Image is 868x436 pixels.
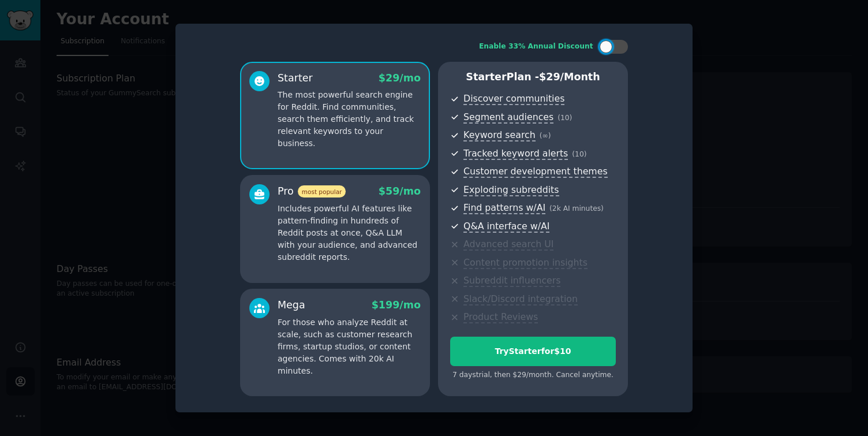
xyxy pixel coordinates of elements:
span: most popular [298,185,346,197]
div: 7 days trial, then $ 29 /month . Cancel anytime. [450,370,616,381]
span: $ 29 /mo [379,72,421,84]
span: Find patterns w/AI [463,202,545,214]
span: Segment audiences [463,111,553,124]
div: Starter [278,71,313,85]
span: ( ∞ ) [540,132,551,140]
span: Subreddit influencers [463,275,560,287]
span: Discover communities [463,93,564,105]
div: Pro [278,184,346,199]
p: The most powerful search engine for Reddit. Find communities, search them efficiently, and track ... [278,89,421,150]
span: Advanced search UI [463,239,553,251]
span: ( 10 ) [572,150,586,158]
button: TryStarterfor$10 [450,337,616,366]
div: Enable 33% Annual Discount [479,42,593,52]
span: Customer development themes [463,166,608,178]
div: Try Starter for $10 [451,345,615,357]
span: Exploding subreddits [463,184,559,196]
span: ( 10 ) [558,114,572,122]
span: $ 199 /mo [372,299,421,311]
span: Q&A interface w/AI [463,221,549,233]
span: Product Reviews [463,311,538,323]
p: Starter Plan - [450,70,616,84]
span: Content promotion insights [463,257,588,269]
span: Slack/Discord integration [463,293,578,305]
p: For those who analyze Reddit at scale, such as customer research firms, startup studios, or conte... [278,316,421,377]
div: Mega [278,298,305,312]
span: Keyword search [463,129,536,141]
span: Tracked keyword alerts [463,148,568,160]
span: $ 29 /month [539,71,600,83]
span: $ 59 /mo [379,185,421,197]
p: Includes powerful AI features like pattern-finding in hundreds of Reddit posts at once, Q&A LLM w... [278,203,421,263]
span: ( 2k AI minutes ) [549,204,604,213]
